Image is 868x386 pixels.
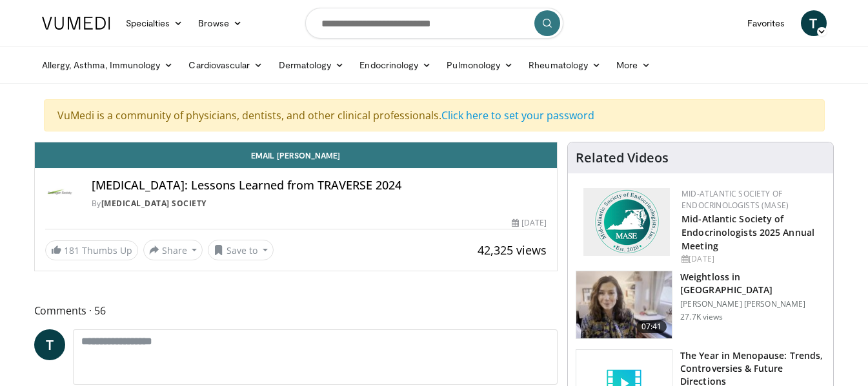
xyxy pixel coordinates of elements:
[64,244,79,256] span: 181
[305,8,563,39] input: Search topics, interventions
[576,271,825,339] a: 07:41 Weightloss in [GEOGRAPHIC_DATA] [PERSON_NAME] [PERSON_NAME] 27.7K views
[680,271,825,296] h3: Weightloss in [GEOGRAPHIC_DATA]
[45,240,138,260] a: 181 Thumbs Up
[92,198,547,209] div: By
[271,52,352,78] a: Dermatology
[208,240,274,260] button: Save to
[680,312,723,322] p: 27.7K views
[45,179,76,209] img: Androgen Society
[801,10,827,36] a: T
[583,188,670,256] img: f382488c-070d-4809-84b7-f09b370f5972.png.150x105_q85_autocrop_double_scale_upscale_version-0.2.png
[609,52,658,78] a: More
[190,10,250,36] a: Browse
[681,188,789,211] a: Mid-Atlantic Society of Endocrinologists (MASE)
[740,10,793,36] a: Favorites
[118,10,191,36] a: Specialties
[576,150,669,166] h4: Related Videos
[42,17,110,30] img: VuMedi Logo
[35,142,558,168] a: Email [PERSON_NAME]
[680,299,825,309] p: [PERSON_NAME] [PERSON_NAME]
[34,329,65,360] a: T
[478,242,547,258] span: 42,325 views
[521,52,609,78] a: Rheumatology
[352,52,439,78] a: Endocrinology
[681,213,814,252] a: Mid-Atlantic Society of Endocrinologists 2025 Annual Meeting
[34,52,181,78] a: Allergy, Asthma, Immunology
[101,198,207,209] a: [MEDICAL_DATA] Society
[44,99,825,131] div: VuMedi is a community of physicians, dentists, and other clinical professionals.
[576,271,672,338] img: 9983fed1-7565-45be-8934-aef1103ce6e2.150x105_q85_crop-smart_upscale.jpg
[681,253,823,265] div: [DATE]
[636,320,667,333] span: 07:41
[181,52,270,78] a: Cardiovascular
[143,240,203,260] button: Share
[92,179,547,193] h4: [MEDICAL_DATA]: Lessons Learned from TRAVERSE 2024
[439,52,521,78] a: Pulmonology
[441,108,594,122] a: Click here to set your password
[512,217,547,229] div: [DATE]
[34,302,558,319] span: Comments 56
